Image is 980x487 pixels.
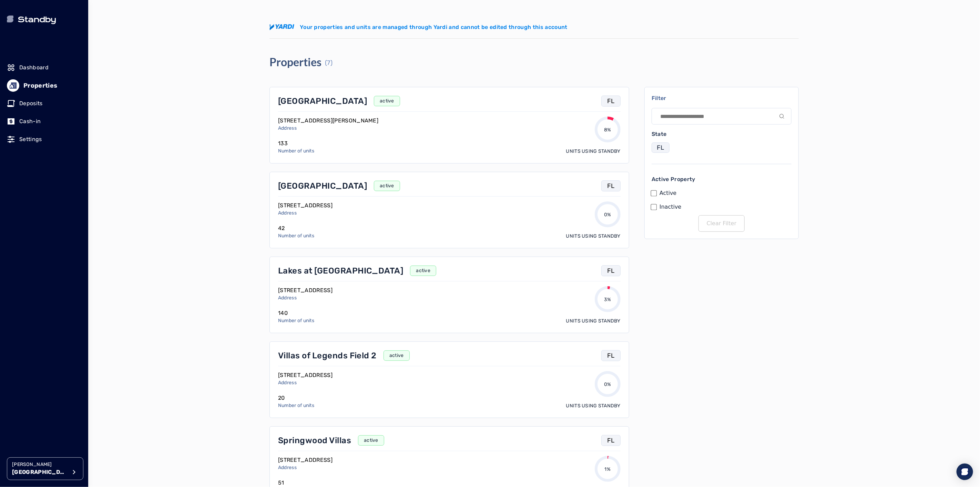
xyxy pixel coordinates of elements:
p: Properties [23,81,58,90]
button: FL [652,142,670,153]
p: 20 [278,394,314,402]
p: [GEOGRAPHIC_DATA] [278,96,367,107]
p: FL [607,351,615,360]
p: Number of units [278,148,314,155]
p: 140 [278,309,314,317]
p: Address [278,125,378,132]
a: Springwood VillasactiveFL [278,435,621,446]
p: 133 [278,139,314,148]
p: [STREET_ADDRESS][PERSON_NAME] [278,117,378,125]
img: yardi [269,24,294,30]
p: [STREET_ADDRESS] [278,201,333,210]
p: Springwood Villas [278,435,351,446]
p: Cash-in [19,117,41,126]
p: 8% [604,127,611,133]
a: Properties [7,78,81,93]
p: Address [278,464,333,471]
p: Number of units [278,317,314,324]
a: Dashboard [7,60,81,75]
a: [GEOGRAPHIC_DATA]activeFL [278,96,621,107]
p: 1% [605,466,611,473]
p: [STREET_ADDRESS] [278,286,333,295]
p: active [416,267,430,274]
p: Address [278,295,333,301]
p: Units using Standby [566,402,621,409]
p: Units using Standby [566,233,621,240]
p: FL [657,143,664,152]
a: Villas of Legends Field 2activeFL [278,350,621,361]
label: Inactive [660,203,682,211]
p: FL [607,96,615,106]
label: Active [660,189,677,197]
p: Lakes at [GEOGRAPHIC_DATA] [278,265,403,276]
p: Address [278,379,333,386]
p: [STREET_ADDRESS] [278,456,333,464]
p: Filter [652,94,792,102]
p: FL [607,436,615,445]
p: Deposits [19,99,43,108]
p: active [380,182,394,189]
p: Dashboard [19,63,49,72]
a: Cash-in [7,114,81,129]
p: Active Property [652,175,792,183]
p: [PERSON_NAME] [12,461,67,468]
a: [GEOGRAPHIC_DATA]activeFL [278,180,621,191]
p: 0% [604,381,611,388]
p: FL [607,181,615,191]
p: Your properties and units are managed through Yardi and cannot be edited through this account [300,23,568,31]
p: active [380,98,394,105]
p: Number of units [278,232,314,239]
p: 3% [604,296,611,303]
p: active [364,437,378,444]
p: Address [278,210,333,217]
p: 0% [604,211,611,218]
button: [PERSON_NAME][GEOGRAPHIC_DATA] [7,457,83,480]
p: [GEOGRAPHIC_DATA] [278,180,367,191]
a: Settings [7,132,81,147]
p: 51 [278,479,314,487]
p: FL [607,266,615,276]
p: 42 [278,224,314,232]
a: Deposits [7,96,81,111]
div: Open Intercom Messenger [957,464,973,480]
p: Villas of Legends Field 2 [278,350,377,361]
p: [STREET_ADDRESS] [278,371,333,379]
p: (7) [325,58,333,68]
p: Units using Standby [566,318,621,325]
p: Settings [19,135,42,143]
a: Lakes at [GEOGRAPHIC_DATA]activeFL [278,265,621,276]
p: State [652,130,792,138]
p: Units using Standby [566,148,621,155]
p: active [389,352,404,359]
p: Number of units [278,402,314,409]
p: [GEOGRAPHIC_DATA] [12,468,67,476]
h4: Properties [269,55,321,69]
